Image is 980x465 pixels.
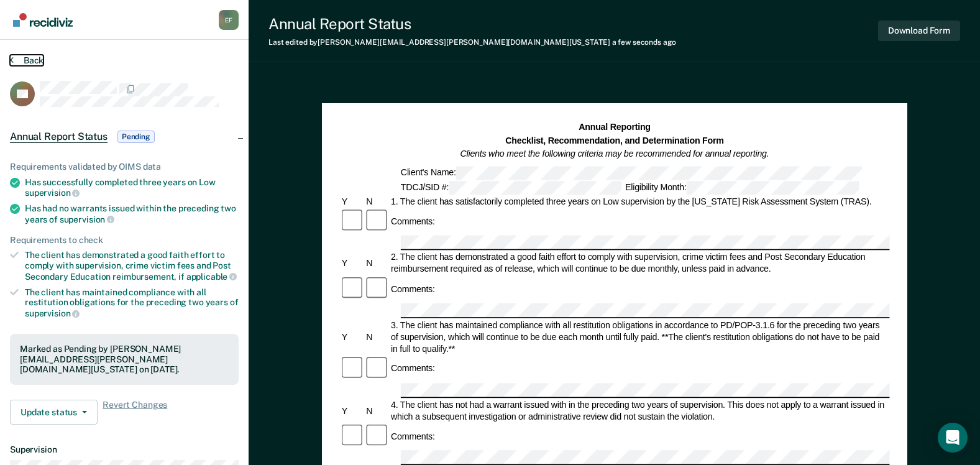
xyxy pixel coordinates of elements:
img: Recidiviz [13,13,73,27]
div: Requirements to check [10,235,239,246]
span: applicable [186,272,237,282]
div: Y [339,257,364,269]
div: Has had no warrants issued within the preceding two years of [25,203,239,224]
span: Pending [117,131,155,143]
div: Marked as Pending by [PERSON_NAME][EMAIL_ADDRESS][PERSON_NAME][DOMAIN_NAME][US_STATE] on [DATE]. [20,344,229,375]
div: N [364,331,389,343]
button: Download Form [878,21,960,41]
div: Requirements validated by OIMS data [10,162,239,172]
span: a few seconds ago [612,38,676,47]
div: N [364,405,389,417]
div: E F [219,10,239,30]
div: Comments: [389,216,437,228]
div: TDCJ/SID #: [398,181,623,195]
div: Comments: [389,363,437,375]
button: Back [10,55,44,66]
div: Annual Report Status [268,15,676,33]
div: Open Intercom Messenger [938,423,968,453]
div: Last edited by [PERSON_NAME][EMAIL_ADDRESS][PERSON_NAME][DOMAIN_NAME][US_STATE] [268,38,676,47]
div: 1. The client has satisfactorily completed three years on Low supervision by the [US_STATE] Risk ... [389,195,890,207]
div: Eligibility Month: [623,181,861,195]
strong: Checklist, Recommendation, and Determination Form [505,136,724,145]
div: Y [339,331,364,343]
dt: Supervision [10,444,239,455]
button: Update status [10,400,98,425]
div: Comments: [389,283,437,295]
div: 3. The client has maintained compliance with all restitution obligations in accordance to PD/POP-... [389,319,890,354]
div: 2. The client has demonstrated a good faith effort to comply with supervision, crime victim fees ... [389,251,890,275]
div: Has successfully completed three years on Low [25,177,239,198]
div: N [364,195,389,207]
span: Annual Report Status [10,131,108,143]
div: N [364,257,389,269]
span: supervision [25,188,80,198]
div: Client's Name: [398,166,864,180]
span: supervision [25,308,80,318]
div: Y [339,405,364,417]
em: Clients who meet the following criteria may be recommended for annual reporting. [460,149,769,159]
button: Profile dropdown button [219,10,239,30]
div: 4. The client has not had a warrant issued with in the preceding two years of supervision. This d... [389,398,890,422]
span: Revert Changes [103,400,167,425]
div: Y [339,195,364,207]
div: The client has demonstrated a good faith effort to comply with supervision, crime victim fees and... [25,250,239,282]
span: supervision [60,214,114,224]
strong: Annual Reporting [579,122,651,132]
div: The client has maintained compliance with all restitution obligations for the preceding two years of [25,287,239,319]
div: Comments: [389,431,437,443]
